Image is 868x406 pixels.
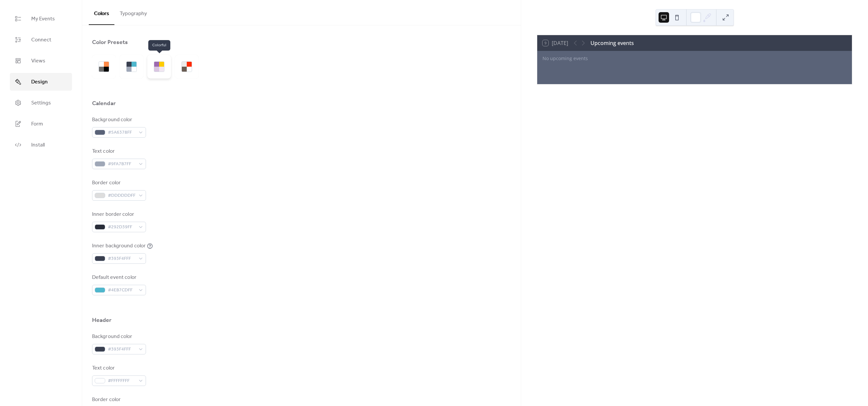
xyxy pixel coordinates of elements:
div: Text color [92,364,145,372]
span: #5A6378FF [108,129,135,137]
div: Background color [92,116,145,124]
a: My Events [10,10,72,28]
span: Design [31,78,48,86]
span: #9FA7B7FF [108,160,135,168]
span: Views [31,57,45,65]
a: Install [10,136,72,154]
div: Calendar [92,100,116,107]
div: Upcoming events [591,39,634,47]
span: Form [31,120,43,128]
a: Views [10,52,72,70]
div: Color Presets [92,38,128,46]
span: #FFFFFFFF [108,377,135,385]
div: Text color [92,147,145,155]
div: Border color [92,396,145,404]
span: My Events [31,15,55,23]
div: Header [92,316,112,324]
span: Install [31,141,45,149]
div: Default event color [92,274,145,282]
a: Settings [10,94,72,112]
span: Settings [31,99,51,107]
a: Connect [10,31,72,49]
div: Border color [92,179,145,187]
span: #292D39FF [108,223,135,231]
a: Form [10,115,72,133]
div: Background color [92,333,145,341]
span: Colorful [148,40,170,51]
span: #DDDDDDFF [108,192,135,200]
div: Inner border color [92,211,145,218]
div: No upcoming events [542,55,688,61]
span: #4EB7CDFF [108,286,135,294]
span: #393F4FFF [108,346,135,353]
span: Connect [31,36,51,44]
a: Design [10,73,72,91]
div: Inner background color [92,242,146,250]
span: #393F4FFF [108,255,135,263]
